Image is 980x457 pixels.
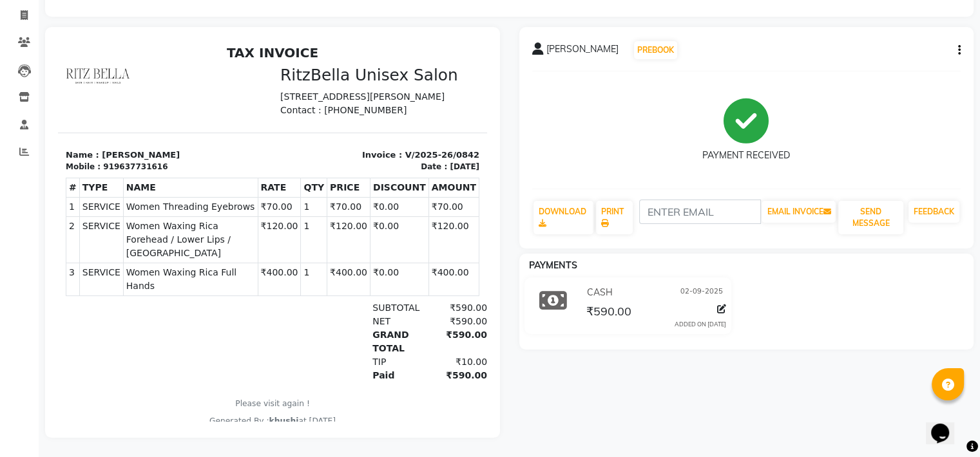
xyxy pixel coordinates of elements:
th: AMOUNT [370,138,421,158]
th: RATE [200,138,243,158]
button: PREBOOK [634,41,677,59]
div: ₹590.00 [368,275,429,288]
iframe: chat widget [926,406,967,444]
td: SERVICE [21,177,65,223]
th: DISCOUNT [312,138,370,158]
p: Please visit again ! [8,358,421,369]
div: ADDED ON [DATE] [675,320,726,329]
td: 3 [8,223,22,256]
p: [STREET_ADDRESS][PERSON_NAME] [222,50,421,64]
td: ₹0.00 [312,223,370,256]
div: Date : [363,121,389,133]
span: Women Waxing Rica Forehead / Lower Lips / [GEOGRAPHIC_DATA] [68,180,197,220]
div: SUBTOTAL [307,261,368,275]
td: 1 [243,223,269,256]
button: EMAIL INVOICE [762,201,836,223]
div: Mobile : [8,121,43,133]
div: 919637731616 [45,121,110,133]
a: PRINT [596,201,633,234]
span: khushi [211,377,241,386]
div: Paid [307,329,368,342]
span: ₹590.00 [586,304,631,322]
td: 1 [8,158,22,177]
span: PAYMENTS [529,259,577,271]
div: [DATE] [392,121,421,133]
td: ₹400.00 [200,223,243,256]
p: Name : [PERSON_NAME] [8,109,207,122]
div: ₹590.00 [368,261,429,275]
div: ₹10.00 [368,315,429,329]
td: ₹70.00 [200,158,243,177]
span: [PERSON_NAME] [546,42,619,61]
div: NET [307,275,368,288]
div: GRAND TOTAL [307,288,368,315]
td: ₹70.00 [370,158,421,177]
th: PRICE [269,138,312,158]
h3: RitzBella Unisex Salon [222,26,421,45]
p: Contact : [PHONE_NUMBER] [222,64,421,77]
td: ₹120.00 [269,177,312,223]
th: TYPE [21,138,65,158]
span: 02-09-2025 [680,286,723,299]
div: ₹590.00 [368,288,429,315]
td: 1 [243,158,269,177]
td: ₹120.00 [200,177,243,223]
h2: TAX INVOICE [8,5,421,21]
td: ₹0.00 [312,177,370,223]
td: ₹400.00 [370,223,421,256]
div: ₹590.00 [368,329,429,342]
a: DOWNLOAD [533,201,593,234]
span: Women Threading Eyebrows [68,160,197,174]
p: Invoice : V/2025-26/0842 [222,109,421,122]
td: ₹70.00 [269,158,312,177]
td: 1 [243,177,269,223]
td: SERVICE [21,223,65,256]
td: ₹120.00 [370,177,421,223]
div: TIP [307,315,368,329]
td: ₹0.00 [312,158,370,177]
button: SEND MESSAGE [838,201,903,234]
th: QTY [243,138,269,158]
span: Women Waxing Rica Full Hands [68,226,197,253]
input: ENTER EMAIL [639,200,761,224]
td: SERVICE [21,158,65,177]
th: # [8,138,22,158]
td: 2 [8,177,22,223]
th: NAME [65,138,200,158]
span: CASH [586,286,612,299]
div: PAYMENT RECEIVED [702,149,790,162]
div: Generated By : at [DATE] [8,375,421,387]
a: FEEDBACK [908,201,959,223]
td: ₹400.00 [269,223,312,256]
